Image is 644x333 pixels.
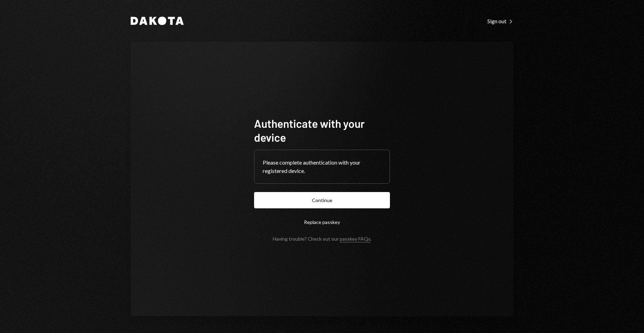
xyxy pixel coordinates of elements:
[254,192,390,208] button: Continue
[273,236,372,242] div: Having trouble? Check out our .
[487,18,513,25] div: Sign out
[340,236,371,242] a: passkey FAQs
[254,214,390,230] button: Replace passkey
[487,17,513,25] a: Sign out
[254,116,390,144] h1: Authenticate with your device
[263,158,381,175] div: Please complete authentication with your registered device.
